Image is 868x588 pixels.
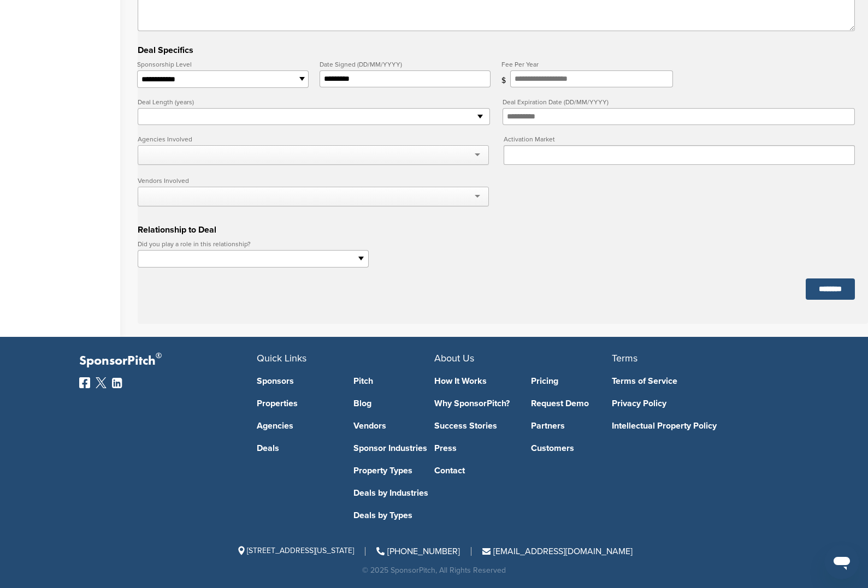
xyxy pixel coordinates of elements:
a: Privacy Policy [612,399,773,408]
div: © 2025 SponsorPitch, All Rights Reserved [79,567,789,574]
img: Facebook [79,377,90,388]
label: Deal Expiration Date (DD/MM/YYYY) [503,99,855,105]
label: Deal Length (years) [138,99,490,105]
a: Properties [257,399,338,408]
a: Vendors [353,421,434,430]
a: Pitch [353,377,434,385]
p: SponsorPitch [79,353,257,369]
span: [STREET_ADDRESS][US_STATE] [236,546,354,555]
a: Success Stories [434,421,515,430]
a: Sponsors [257,377,338,385]
a: [EMAIL_ADDRESS][DOMAIN_NAME] [482,546,633,557]
a: Deals [257,444,338,453]
a: Property Types [353,466,434,475]
h3: Deal Specifics [138,44,855,57]
a: Intellectual Property Policy [612,421,773,430]
a: Blog [353,399,434,408]
a: How It Works [434,377,515,385]
label: Agencies Involved [138,136,489,142]
a: Partners [531,421,612,430]
a: Contact [434,466,515,475]
label: Date Signed (DD/MM/YYYY) [320,61,491,68]
iframe: Button to launch messaging window [824,544,859,579]
a: Pricing [531,377,612,385]
label: Vendors Involved [138,177,489,184]
span: Terms [612,352,637,364]
a: Why SponsorPitch? [434,399,515,408]
a: Customers [531,444,612,453]
a: Deals by Industries [353,489,434,497]
span: Quick Links [257,352,306,364]
a: [PHONE_NUMBER] [376,546,460,557]
span: About Us [434,352,474,364]
div: $ [501,77,510,85]
img: Twitter [96,377,107,388]
a: Request Demo [531,399,612,408]
label: Sponsorship Level [137,61,309,68]
a: Sponsor Industries [353,444,434,453]
a: Terms of Service [612,377,773,385]
label: Activation Market [504,136,855,142]
a: Agencies [257,421,338,430]
span: ® [156,349,162,363]
a: Press [434,444,515,453]
label: Did you play a role in this relationship? [138,241,369,247]
h3: Relationship to Deal [138,223,855,236]
label: Fee Per Year [501,61,673,68]
a: Deals by Types [353,511,434,520]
